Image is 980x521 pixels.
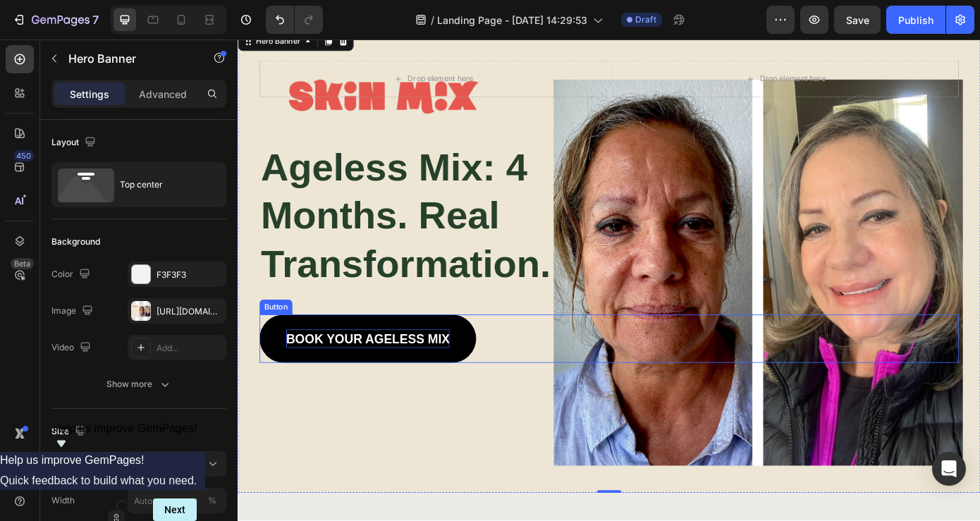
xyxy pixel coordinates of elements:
div: Button [27,299,59,312]
button: Save [834,6,881,34]
div: Background [51,235,100,248]
button: Show survey - Help us improve GemPages! [53,422,197,452]
div: % [208,494,216,507]
p: ⁠⁠⁠⁠⁠⁠⁠ [26,118,459,283]
iframe: Design area [238,39,980,521]
div: Rich Text Editor. Editing area: main [55,331,241,352]
p: Settings [70,87,109,102]
h2: Rich Text Editor. Editing area: main [25,117,460,285]
button: Publish [886,6,945,34]
div: Beta [11,258,34,269]
p: BOOK YOUR AGELESS MIX [55,331,241,352]
div: Open Intercom Messenger [932,452,966,486]
span: Draft [635,13,656,26]
button: 7 [6,6,105,34]
div: Add... [157,342,223,355]
div: 450 [13,150,34,161]
span: Help us improve GemPages! [53,422,197,434]
span: Save [846,14,869,26]
div: Color [51,265,93,284]
div: Undo/Redo [266,6,323,34]
div: Publish [898,13,933,27]
p: 7 [92,11,99,28]
span: / [431,13,434,27]
div: Layout [51,133,99,152]
a: Rich Text Editor. Editing area: main [25,314,271,369]
div: Drop element here [595,39,670,51]
p: Advanced [139,87,187,102]
div: [URL][DOMAIN_NAME] [157,305,223,318]
button: Show more [51,372,226,397]
strong: Ageless Mix: 4 Months. Real Transformation. [26,121,357,280]
button: px [204,492,221,509]
div: Image [51,302,96,321]
div: F3F3F3 [157,269,223,281]
span: Landing Page - [DATE] 14:29:53 [437,13,587,27]
div: Video [51,338,94,357]
div: Show more [106,377,172,391]
p: Hero Banner [68,50,188,67]
div: Top center [120,168,206,201]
